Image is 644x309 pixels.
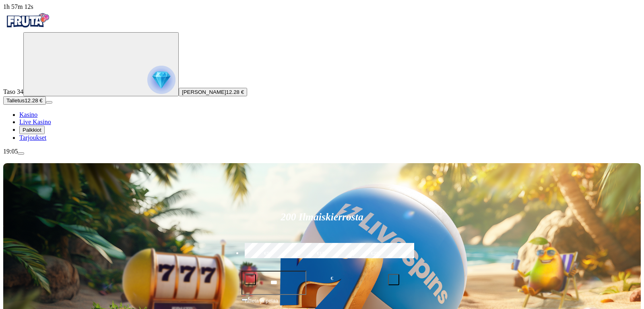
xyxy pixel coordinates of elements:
a: Kasino [19,111,37,118]
span: Talletus [6,97,25,104]
button: Palkkiot [19,126,45,134]
button: plus icon [388,274,399,285]
button: [PERSON_NAME]12.28 € [179,88,247,96]
span: user session time [3,3,33,10]
button: Talletusplus icon12.28 € [3,96,46,105]
a: Fruta [3,25,52,32]
label: €250 [351,242,401,265]
a: Live Kasino [19,118,51,125]
button: reward progress [23,32,179,96]
button: menu [46,101,52,104]
span: [PERSON_NAME] [182,89,226,95]
label: €50 [243,242,293,265]
nav: Main menu [3,111,641,141]
span: € [331,275,333,282]
span: 12.28 € [25,97,42,104]
span: € [248,296,250,301]
span: Palkkiot [23,127,41,133]
img: reward progress [147,66,175,94]
label: €150 [297,242,347,265]
img: Fruta [3,10,52,31]
span: 12.28 € [226,89,244,95]
span: 19:05 [3,148,18,155]
button: menu [18,152,24,155]
button: minus icon [245,274,256,285]
nav: Primary [3,10,641,141]
span: Taso 34 [3,88,23,95]
a: Tarjoukset [19,134,46,141]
